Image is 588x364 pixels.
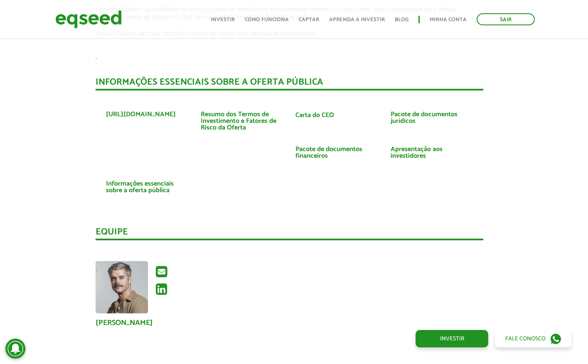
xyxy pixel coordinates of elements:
[201,111,283,131] a: Resumo dos Termos de Investimento e Fatores de Risco da Oferta
[96,261,148,313] a: Ver perfil do usuário.
[106,181,188,194] a: Informações essenciais sobre a oferta pública
[391,111,473,125] a: Pacote de documentos jurídicos
[295,112,334,119] a: Carta do CEO
[211,17,235,22] a: Investir
[329,17,385,22] a: Aprenda a investir
[96,227,483,240] div: Equipe
[96,319,153,327] a: [PERSON_NAME]
[245,17,289,22] a: Como funciona
[299,17,319,22] a: Captar
[395,17,408,22] a: Blog
[106,111,176,118] a: [URL][DOMAIN_NAME]
[430,17,467,22] a: Minha conta
[55,8,122,30] img: EqSeed
[96,261,148,313] img: Foto de Gentil Nascimento
[96,53,483,61] p: .
[416,330,488,347] a: Investir
[477,13,535,25] a: Sair
[495,330,571,347] a: Fale conosco
[295,146,378,159] a: Pacote de documentos financeiros
[391,146,473,159] a: Apresentação aos investidores
[96,78,483,90] div: INFORMAÇÕES ESSENCIAIS SOBRE A OFERTA PÚBLICA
